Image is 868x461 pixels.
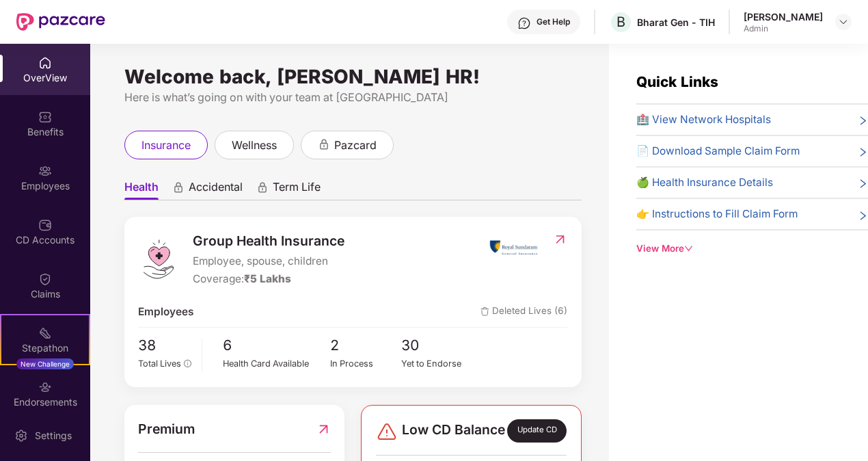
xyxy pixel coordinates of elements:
[38,272,52,286] img: svg+xml;base64,PHN2ZyBpZD0iQ2xhaW0iIHhtbG5zPSJodHRwOi8vd3d3LnczLm9yZy8yMDAwL3N2ZyIgd2lkdGg9IjIwIi...
[16,13,105,31] img: New Pazcare Logo
[38,326,52,340] img: svg+xml;base64,PHN2ZyB4bWxucz0iaHR0cDovL3d3dy53My5vcmcvMjAwMC9zdmciIHdpZHRoPSIyMSIgaGVpZ2h0PSIyMC...
[138,304,193,320] span: Employees
[38,380,52,394] img: svg+xml;base64,PHN2ZyBpZD0iRW5kb3JzZW1lbnRzIiB4bWxucz0iaHR0cDovL3d3dy53My5vcmcvMjAwMC9zdmciIHdpZH...
[744,23,823,34] div: Admin
[636,143,800,159] span: 📄 Download Sample Claim Form
[744,10,823,23] div: [PERSON_NAME]
[537,16,570,27] div: Get Help
[401,334,473,357] span: 30
[488,230,539,265] img: insurerIcon
[318,138,330,150] div: animation
[38,164,52,178] img: svg+xml;base64,PHN2ZyBpZD0iRW1wbG95ZWVzIiB4bWxucz0iaHR0cDovL3d3dy53My5vcmcvMjAwMC9zdmciIHdpZHRoPS...
[334,137,377,154] span: pazcard
[184,360,191,367] span: info-circle
[124,89,582,106] div: Here is what’s going on with your team at [GEOGRAPHIC_DATA]
[138,419,195,439] span: Premium
[193,271,344,287] div: Coverage:
[16,358,74,369] div: New Challenge
[684,244,693,253] span: down
[637,16,715,29] div: Bharat Gen - TIH
[838,16,849,27] img: svg+xml;base64,PHN2ZyBpZD0iRHJvcGRvd24tMzJ4MzIiIHhtbG5zPSJodHRwOi8vd3d3LnczLm9yZy8yMDAwL3N2ZyIgd2...
[401,357,473,371] div: Yet to Endorse
[232,137,277,154] span: wellness
[330,334,402,357] span: 2
[244,272,291,285] span: ₹5 Lakhs
[636,111,771,128] span: 🏥 View Network Hospitals
[507,419,567,443] div: Update CD
[223,334,330,357] span: 6
[636,206,798,222] span: 👉 Instructions to Fill Claim Form
[402,419,505,443] span: Low CD Balance
[138,239,179,280] img: logo
[858,114,868,128] span: right
[31,429,76,443] div: Settings
[124,180,159,200] span: Health
[316,419,331,439] img: RedirectIcon
[330,357,402,371] div: In Process
[273,180,321,200] span: Term Life
[858,209,868,222] span: right
[553,233,567,246] img: RedirectIcon
[38,218,52,232] img: svg+xml;base64,PHN2ZyBpZD0iQ0RfQWNjb3VudHMiIGRhdGEtbmFtZT0iQ0QgQWNjb3VudHMiIHhtbG5zPSJodHRwOi8vd3...
[223,357,330,371] div: Health Card Available
[38,110,52,124] img: svg+xml;base64,PHN2ZyBpZD0iQmVuZWZpdHMiIHhtbG5zPSJodHRwOi8vd3d3LnczLm9yZy8yMDAwL3N2ZyIgd2lkdGg9Ij...
[193,230,344,251] span: Group Health Insurance
[636,174,773,191] span: 🍏 Health Insurance Details
[14,429,28,443] img: svg+xml;base64,PHN2ZyBpZD0iU2V0dGluZy0yMHgyMCIgeG1sbnM9Imh0dHA6Ly93d3cudzMub3JnLzIwMDAvc3ZnIiB3aW...
[376,421,398,443] img: svg+xml;base64,PHN2ZyBpZD0iRGFuZ2VyLTMyeDMyIiB4bWxucz0iaHR0cDovL3d3dy53My5vcmcvMjAwMC9zdmciIHdpZH...
[193,253,344,269] span: Employee, spouse, children
[858,146,868,159] span: right
[172,181,185,194] div: animation
[616,14,625,30] span: B
[256,181,269,194] div: animation
[480,304,567,320] span: Deleted Lives (6)
[189,180,243,200] span: Accidental
[480,307,489,316] img: deleteIcon
[517,16,531,30] img: svg+xml;base64,PHN2ZyBpZD0iSGVscC0zMngzMiIgeG1sbnM9Imh0dHA6Ly93d3cudzMub3JnLzIwMDAvc3ZnIiB3aWR0aD...
[138,334,192,357] span: 38
[1,341,89,355] div: Stepathon
[141,137,191,154] span: insurance
[636,73,718,90] span: Quick Links
[636,241,868,256] div: View More
[138,358,181,369] span: Total Lives
[38,56,52,70] img: svg+xml;base64,PHN2ZyBpZD0iSG9tZSIgeG1sbnM9Imh0dHA6Ly93d3cudzMub3JnLzIwMDAvc3ZnIiB3aWR0aD0iMjAiIG...
[858,177,868,191] span: right
[124,71,582,82] div: Welcome back, [PERSON_NAME] HR!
